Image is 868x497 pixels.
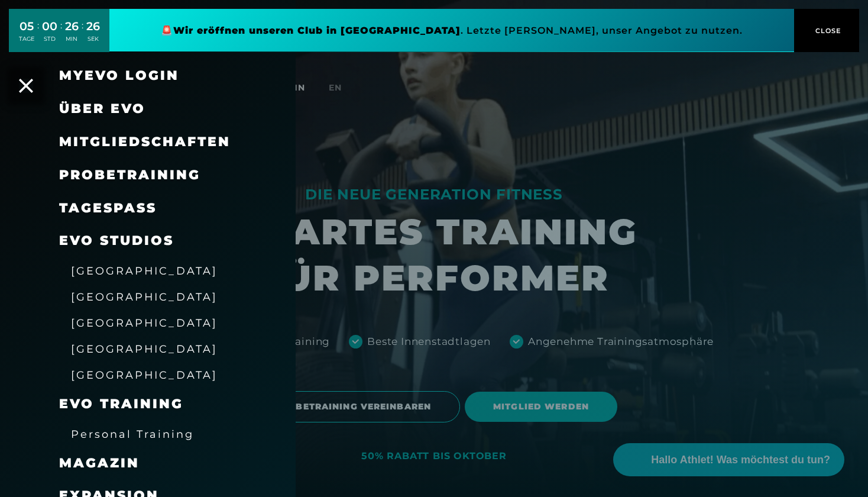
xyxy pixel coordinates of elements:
[65,18,79,35] div: 26
[812,25,841,36] span: CLOSE
[59,67,179,83] a: MyEVO Login
[59,101,145,117] span: Über EVO
[37,19,39,50] div: :
[794,9,859,52] button: CLOSE
[42,18,57,35] div: 00
[19,18,34,35] div: 05
[42,35,57,43] div: STD
[19,35,34,43] div: TAGE
[60,19,62,50] div: :
[86,35,100,43] div: SEK
[82,19,83,50] div: :
[65,35,79,43] div: MIN
[86,18,100,35] div: 26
